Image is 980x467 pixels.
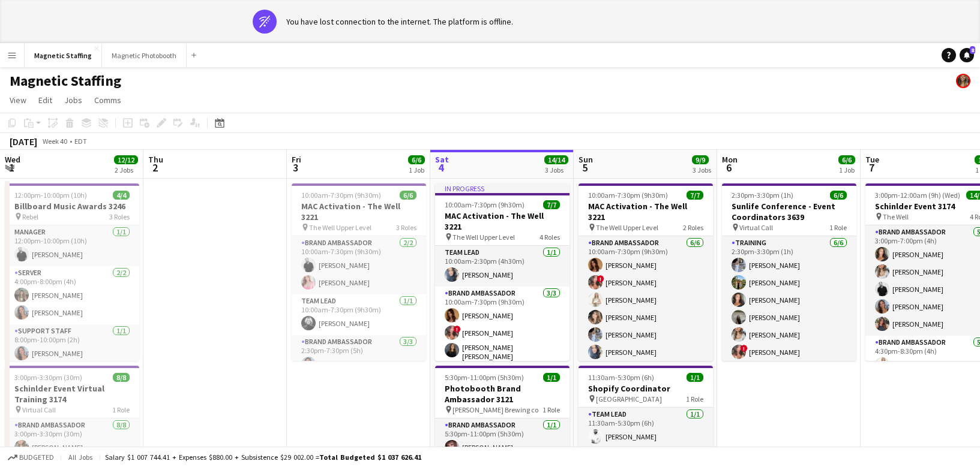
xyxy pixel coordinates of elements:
span: 12:00pm-10:00pm (10h) [14,191,87,200]
span: Week 40 [40,137,70,146]
span: 14/14 [544,155,568,164]
a: Jobs [59,92,87,108]
app-card-role: Server2/24:00pm-8:00pm (4h)[PERSON_NAME][PERSON_NAME] [5,266,139,324]
span: 5 [577,161,593,174]
div: Salary $1 007 744.41 + Expenses $880.00 + Subsistence $29 002.00 = [105,453,421,462]
span: [GEOGRAPHIC_DATA] [596,394,662,403]
div: 3 Jobs [693,165,711,174]
span: 6/6 [838,155,855,164]
app-card-role: Brand Ambassador3/32:30pm-7:30pm (5h)[PERSON_NAME] [292,335,426,411]
span: 1/1 [543,373,560,382]
span: Comms [94,95,121,106]
span: Mon [722,154,738,165]
span: The Well [883,212,909,221]
app-card-role: Brand Ambassador2/210:00am-7:30pm (9h30m)[PERSON_NAME][PERSON_NAME] [292,236,426,294]
button: Magnetic Photobooth [102,44,187,67]
span: 1 Role [829,223,847,232]
span: 1 Role [112,405,130,414]
span: 6 [720,161,738,174]
div: 2 Jobs [115,165,137,174]
span: 7/7 [543,200,560,209]
span: 11:30am-5:30pm (6h) [588,373,654,382]
span: [PERSON_NAME] Brewing co [452,405,538,414]
h3: MAC Activation - The Well 3221 [292,201,426,222]
span: 10:00am-7:30pm (9h30m) [301,191,381,200]
span: Tue [865,154,879,165]
app-card-role: Support Staff1/18:00pm-10:00pm (2h)[PERSON_NAME] [5,324,139,365]
div: 1 Job [409,165,424,174]
span: 4/4 [113,191,130,200]
span: 3 [290,161,301,174]
h1: Magnetic Staffing [10,72,121,90]
span: The Well Upper Level [596,223,658,232]
h3: MAC Activation - The Well 3221 [435,210,570,232]
h3: Schinlder Event Virtual Training 3174 [5,383,139,405]
app-job-card: 12:00pm-10:00pm (10h)4/4Billboard Music Awards 3246 Rebel3 RolesManager1/112:00pm-10:00pm (10h)[P... [5,183,139,361]
span: 3 Roles [396,223,416,232]
span: 6/6 [408,155,425,164]
span: Sun [579,154,593,165]
span: View [10,95,26,106]
app-card-role: Team Lead1/110:00am-7:30pm (9h30m)[PERSON_NAME] [292,294,426,335]
span: 8/8 [113,373,130,382]
span: Virtual Call [739,223,773,232]
app-user-avatar: Bianca Fantauzzi [956,74,970,88]
a: View [5,92,31,108]
a: Comms [89,92,126,108]
span: 5:30pm-11:00pm (5h30m) [445,373,524,382]
span: 3:00pm-3:30pm (30m) [14,373,82,382]
div: 3 Jobs [545,165,568,174]
span: 7/7 [687,191,703,200]
span: 1/1 [687,373,703,382]
span: 4 Roles [540,233,560,242]
app-card-role: Training6/62:30pm-3:30pm (1h)[PERSON_NAME][PERSON_NAME][PERSON_NAME][PERSON_NAME][PERSON_NAME]![P... [722,236,856,364]
span: 3:00pm-12:00am (9h) (Wed) [875,191,960,200]
span: Total Budgeted $1 037 626.41 [319,453,421,462]
h3: Sunlife Conference - Event Coordinators 3639 [722,201,856,222]
app-job-card: In progress10:00am-7:30pm (9h30m)7/7MAC Activation - The Well 3221 The Well Upper Level4 RolesTea... [435,183,570,361]
span: 2 [146,161,163,174]
app-card-role: Brand Ambassador3/310:00am-7:30pm (9h30m)[PERSON_NAME]![PERSON_NAME][PERSON_NAME] [PERSON_NAME] [435,287,570,366]
app-card-role: Brand Ambassador1/15:30pm-11:00pm (5h30m)[PERSON_NAME] [435,418,570,459]
div: In progress [435,183,570,193]
span: The Well Upper Level [452,233,515,242]
app-card-role: Team Lead1/111:30am-5:30pm (6h)[PERSON_NAME] [579,408,713,448]
app-job-card: 2:30pm-3:30pm (1h)6/6Sunlife Conference - Event Coordinators 3639 Virtual Call1 RoleTraining6/62:... [722,183,856,361]
span: 9/9 [692,155,709,164]
span: Budgeted [19,453,54,462]
app-job-card: 10:00am-7:30pm (9h30m)6/6MAC Activation - The Well 3221 The Well Upper Level3 RolesBrand Ambassad... [292,183,426,361]
span: 4 [433,161,449,174]
span: Virtual Call [22,405,56,414]
span: 10:00am-7:30pm (9h30m) [588,191,668,200]
button: Magnetic Staffing [25,44,102,67]
span: 3 Roles [109,212,130,221]
h3: MAC Activation - The Well 3221 [579,201,713,222]
span: 7 [864,161,879,174]
span: Edit [38,95,52,106]
span: 6/6 [400,191,416,200]
app-card-role: Team Lead1/110:00am-2:30pm (4h30m)[PERSON_NAME] [435,246,570,287]
span: Jobs [64,95,82,106]
app-job-card: 10:00am-7:30pm (9h30m)7/7MAC Activation - The Well 3221 The Well Upper Level2 RolesBrand Ambassad... [579,183,713,361]
h3: Billboard Music Awards 3246 [5,201,139,212]
button: Budgeted [6,451,56,464]
div: EDT [74,137,87,146]
span: 8 [970,46,975,54]
app-job-card: 11:30am-5:30pm (6h)1/1Shopify Coordinator [GEOGRAPHIC_DATA]1 RoleTeam Lead1/111:30am-5:30pm (6h)[... [579,366,713,448]
div: You have lost connection to the internet. The platform is offline. [286,16,513,27]
span: ! [597,275,604,282]
span: 2 Roles [683,223,703,232]
span: 6/6 [830,191,847,200]
span: 1 Role [543,405,560,414]
span: ! [454,326,461,333]
span: ! [741,345,748,352]
span: 1 [3,161,20,174]
app-job-card: 5:30pm-11:00pm (5h30m)1/1Photobooth Brand Ambassador 3121 [PERSON_NAME] Brewing co1 RoleBrand Amb... [435,366,570,459]
span: 12/12 [114,155,138,164]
